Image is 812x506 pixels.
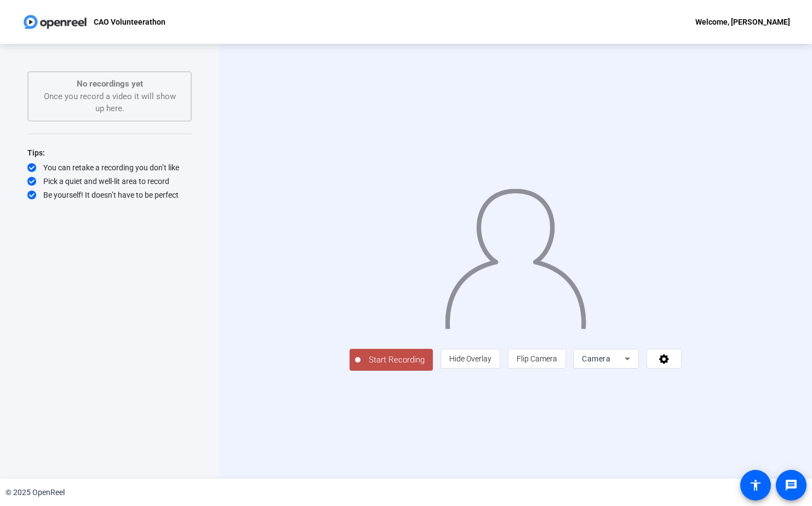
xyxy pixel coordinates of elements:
[449,354,491,363] span: Hide Overlay
[785,479,798,492] mat-icon: message
[517,354,557,363] span: Flip Camera
[39,78,180,115] div: Once you record a video it will show up here.
[27,146,192,159] div: Tips:
[444,180,587,329] img: overlay
[5,487,65,498] div: © 2025 OpenReel
[695,15,790,28] div: Welcome, [PERSON_NAME]
[39,78,180,90] p: No recordings yet
[749,479,762,492] mat-icon: accessibility
[441,349,500,369] button: Hide Overlay
[350,349,433,371] button: Start Recording
[22,11,88,33] img: OpenReel logo
[27,176,192,187] div: Pick a quiet and well-lit area to record
[27,189,192,200] div: Be yourself! It doesn’t have to be perfect
[94,15,165,28] p: CAO Volunteerathon
[508,349,566,369] button: Flip Camera
[361,354,433,366] span: Start Recording
[27,162,192,173] div: You can retake a recording you don’t like
[582,354,610,363] span: Camera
